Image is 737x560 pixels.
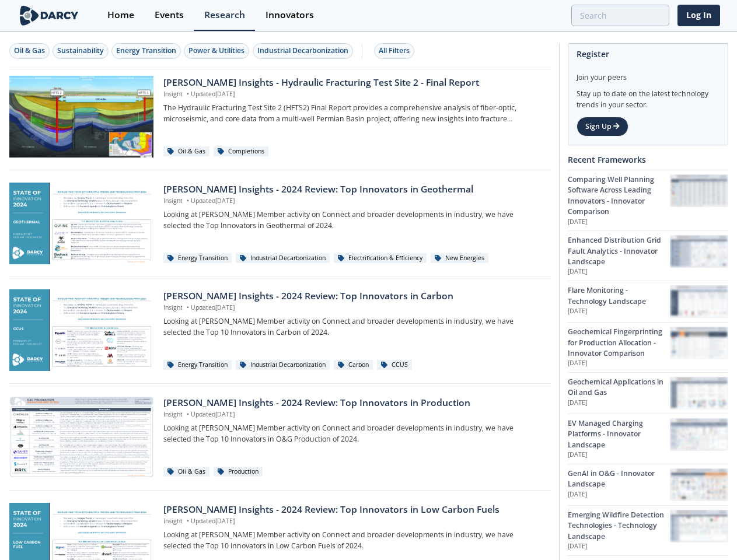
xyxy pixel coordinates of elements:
[577,117,628,136] a: Sign Up
[577,44,719,64] div: Register
[214,146,268,157] div: Completions
[184,197,191,205] span: •
[568,490,670,499] p: [DATE]
[257,45,348,56] div: Industrial Decarbonization
[9,43,50,59] button: Oil & Gas
[374,43,414,59] button: All Filters
[568,230,728,281] a: Enhanced Distribution Grid Fault Analytics - Innovator Landscape [DATE] Enhanced Distribution Gri...
[163,396,542,410] div: [PERSON_NAME] Insights - 2024 Review: Top Innovators in Production
[163,410,542,419] p: Insight Updated [DATE]
[9,289,551,371] a: Darcy Insights - 2024 Review: Top Innovators in Carbon preview [PERSON_NAME] Insights - 2024 Revi...
[677,5,720,26] a: Log In
[568,464,728,505] a: GenAI in O&G - Innovator Landscape [DATE] GenAI in O&G - Innovator Landscape preview
[236,253,330,264] div: Industrial Decarbonization
[568,281,728,322] a: Flare Monitoring - Technology Landscape [DATE] Flare Monitoring - Technology Landscape preview
[163,197,542,206] p: Insight Updated [DATE]
[431,253,488,264] div: New Energies
[188,45,244,56] div: Power & Utilities
[577,64,719,83] div: Join your peers
[53,43,109,59] button: Sustainability
[568,218,670,227] p: [DATE]
[568,327,670,359] div: Geochemical Fingerprinting for Production Allocation - Innovator Comparison
[184,43,249,59] button: Power & Utilities
[571,5,669,26] input: Advanced Search
[163,423,542,444] p: Looking at [PERSON_NAME] Member activity on Connect and broader developments in industry, we have...
[568,414,728,464] a: EV Managed Charging Platforms - Innovator Landscape [DATE] EV Managed Charging Platforms - Innova...
[334,360,373,370] div: Carbon
[163,183,542,197] div: [PERSON_NAME] Insights - 2024 Review: Top Innovators in Geothermal
[577,83,719,110] div: Stay up to date on the latest technology trends in your sector.
[204,10,245,20] div: Research
[253,43,353,59] button: Industrial Decarbonization
[9,76,551,157] a: Darcy Insights - Hydraulic Fracturing Test Site 2 - Final Report preview [PERSON_NAME] Insights -...
[163,316,542,338] p: Looking at [PERSON_NAME] Member activity on Connect and broader developments in industry, we have...
[266,10,314,20] div: Innovators
[568,307,670,316] p: [DATE]
[163,76,542,90] div: [PERSON_NAME] Insights - Hydraulic Fracturing Test Site 2 - Final Report
[163,90,542,99] p: Insight Updated [DATE]
[568,170,728,230] a: Comparing Well Planning Software Across Leading Innovators - Innovator Comparison [DATE] Comparin...
[568,267,670,276] p: [DATE]
[568,542,670,551] p: [DATE]
[184,90,191,98] span: •
[334,253,427,264] div: Electrification & Efficiency
[155,10,184,20] div: Events
[379,45,410,56] div: All Filters
[377,360,412,370] div: CCUS
[163,253,232,264] div: Energy Transition
[214,467,263,477] div: Production
[568,377,670,398] div: Geochemical Applications in Oil and Gas
[9,396,551,478] a: Darcy Insights - 2024 Review: Top Innovators in Production preview [PERSON_NAME] Insights - 2024 ...
[568,398,670,408] p: [DATE]
[568,418,670,450] div: EV Managed Charging Platforms - Innovator Landscape
[163,289,542,303] div: [PERSON_NAME] Insights - 2024 Review: Top Innovators in Carbon
[568,372,728,414] a: Geochemical Applications in Oil and Gas [DATE] Geochemical Applications in Oil and Gas preview
[111,43,181,59] button: Energy Transition
[163,530,542,551] p: Looking at [PERSON_NAME] Member activity on Connect and broader developments in industry, we have...
[107,10,134,20] div: Home
[568,235,670,267] div: Enhanced Distribution Grid Fault Analytics - Innovator Landscape
[184,410,191,418] span: •
[236,360,330,370] div: Industrial Decarbonization
[568,510,670,542] div: Emerging Wildfire Detection Technologies - Technology Landscape
[9,183,551,264] a: Darcy Insights - 2024 Review: Top Innovators in Geothermal preview [PERSON_NAME] Insights - 2024 ...
[163,360,232,370] div: Energy Transition
[163,467,209,477] div: Oil & Gas
[163,103,542,124] p: The Hydraulic Fracturing Test Site 2 (HFTS2) Final Report provides a comprehensive analysis of fi...
[568,505,728,555] a: Emerging Wildfire Detection Technologies - Technology Landscape [DATE] Emerging Wildfire Detectio...
[163,146,209,157] div: Oil & Gas
[57,45,104,56] div: Sustainability
[116,45,176,56] div: Energy Transition
[184,303,191,311] span: •
[163,503,542,517] div: [PERSON_NAME] Insights - 2024 Review: Top Innovators in Low Carbon Fuels
[184,517,191,525] span: •
[163,209,542,231] p: Looking at [PERSON_NAME] Member activity on Connect and broader developments in industry, we have...
[568,149,728,170] div: Recent Frameworks
[163,303,542,313] p: Insight Updated [DATE]
[568,450,670,460] p: [DATE]
[568,359,670,368] p: [DATE]
[568,285,670,307] div: Flare Monitoring - Technology Landscape
[18,5,81,26] img: logo-wide.svg
[568,322,728,372] a: Geochemical Fingerprinting for Production Allocation - Innovator Comparison [DATE] Geochemical Fi...
[568,174,670,218] div: Comparing Well Planning Software Across Leading Innovators - Innovator Comparison
[14,45,45,56] div: Oil & Gas
[568,468,670,490] div: GenAI in O&G - Innovator Landscape
[163,517,542,526] p: Insight Updated [DATE]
